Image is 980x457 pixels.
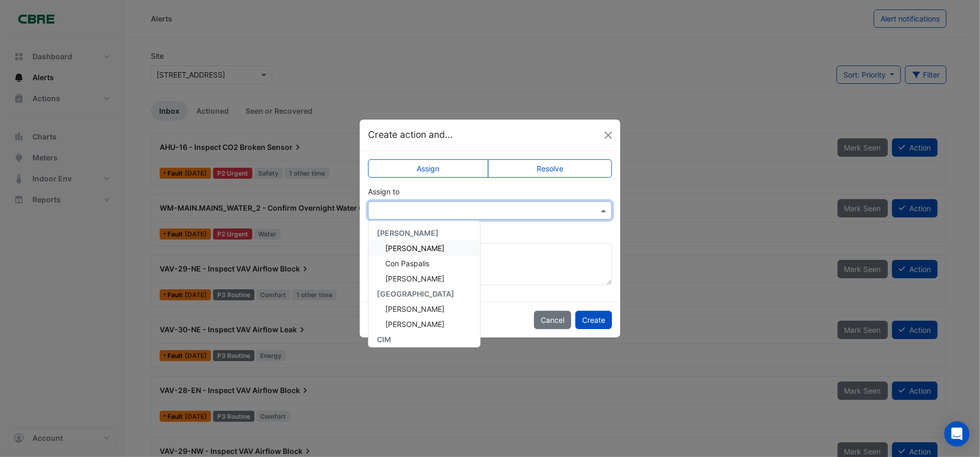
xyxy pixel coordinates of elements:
[377,229,439,237] span: [PERSON_NAME]
[377,289,454,298] span: [GEOGRAPHIC_DATA]
[575,311,612,329] button: Create
[385,304,444,313] span: [PERSON_NAME]
[385,320,444,329] span: [PERSON_NAME]
[377,335,391,344] span: CIM
[944,421,970,447] div: Open Intercom Messenger
[488,159,612,178] label: Resolve
[368,128,453,142] h5: Create action and...
[385,259,429,268] span: Con Paspalis
[534,311,571,329] button: Cancel
[385,274,444,283] span: [PERSON_NAME]
[368,221,481,347] ng-dropdown-panel: Options list
[368,159,488,178] label: Assign
[368,186,399,197] label: Assign to
[385,244,444,253] span: [PERSON_NAME]
[600,127,616,143] button: Close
